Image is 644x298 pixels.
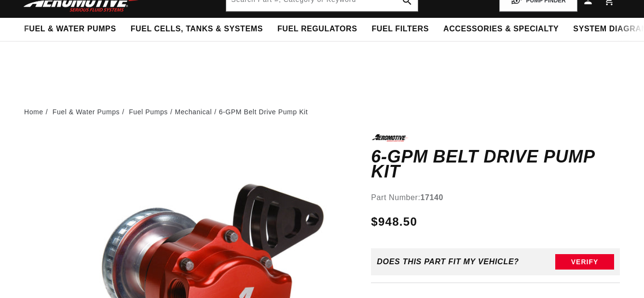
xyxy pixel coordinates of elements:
[443,24,559,34] span: Accessories & Specialty
[219,107,308,117] li: 6-GPM Belt Drive Pump Kit
[371,149,620,179] h1: 6-GPM Belt Drive Pump Kit
[371,24,429,34] span: Fuel Filters
[371,191,620,204] div: Part Number:
[555,254,614,270] button: Verify
[421,193,444,202] strong: 17140
[270,18,364,41] summary: Fuel Regulators
[436,18,566,41] summary: Accessories & Specialty
[24,107,620,117] nav: breadcrumbs
[17,18,123,41] summary: Fuel & Water Pumps
[377,257,519,266] div: Does This part fit My vehicle?
[175,107,219,117] li: Mechanical
[371,213,417,230] span: $948.50
[24,107,43,117] a: Home
[24,24,116,34] span: Fuel & Water Pumps
[123,18,270,41] summary: Fuel Cells, Tanks & Systems
[53,107,120,117] a: Fuel & Water Pumps
[129,107,168,117] a: Fuel Pumps
[364,18,436,41] summary: Fuel Filters
[131,24,263,34] span: Fuel Cells, Tanks & Systems
[277,24,357,34] span: Fuel Regulators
